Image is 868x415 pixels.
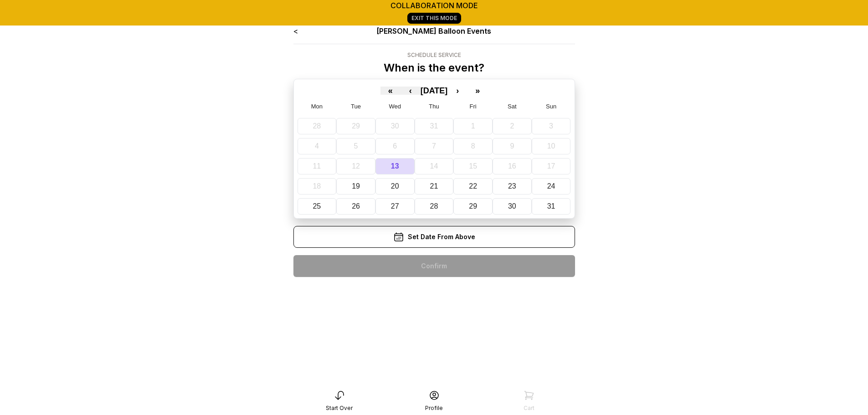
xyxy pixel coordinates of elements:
abbr: August 21, 2025 [430,182,438,190]
abbr: August 12, 2025 [352,162,360,170]
abbr: August 19, 2025 [352,182,360,190]
button: July 30, 2025 [375,118,415,134]
abbr: August 16, 2025 [508,162,516,170]
abbr: Wednesday [389,103,401,110]
abbr: August 31, 2025 [547,202,555,210]
abbr: August 25, 2025 [313,202,321,210]
div: Set Date From Above [293,226,575,248]
abbr: August 22, 2025 [469,182,477,190]
button: August 20, 2025 [375,178,415,195]
button: August 1, 2025 [453,118,493,134]
div: Start Over [326,405,353,412]
abbr: August 1, 2025 [471,122,475,130]
abbr: August 27, 2025 [391,202,399,210]
button: August 28, 2025 [415,198,454,215]
button: August 25, 2025 [298,198,337,215]
abbr: July 28, 2025 [313,122,321,130]
div: Schedule Service [384,51,484,59]
button: › [447,87,467,95]
button: July 29, 2025 [336,118,375,134]
button: August 2, 2025 [493,118,532,134]
button: August 15, 2025 [453,158,493,174]
abbr: August 6, 2025 [393,142,397,150]
abbr: August 14, 2025 [430,162,438,170]
abbr: August 8, 2025 [471,142,475,150]
button: August 21, 2025 [415,178,454,195]
button: August 12, 2025 [336,158,375,174]
abbr: Monday [311,103,323,110]
abbr: July 29, 2025 [352,122,360,130]
button: August 3, 2025 [532,118,571,134]
abbr: August 7, 2025 [432,142,436,150]
button: August 22, 2025 [453,178,493,195]
button: August 13, 2025 [375,158,415,174]
span: [DATE] [421,86,448,95]
button: August 6, 2025 [375,138,415,154]
abbr: Tuesday [351,103,361,110]
button: August 7, 2025 [415,138,454,154]
button: August 18, 2025 [298,178,337,195]
button: August 8, 2025 [453,138,493,154]
abbr: July 31, 2025 [430,122,438,130]
button: August 30, 2025 [493,198,532,215]
button: July 28, 2025 [298,118,337,134]
abbr: July 30, 2025 [391,122,399,130]
abbr: August 23, 2025 [508,182,516,190]
div: Profile [425,405,443,412]
abbr: August 13, 2025 [391,162,399,170]
abbr: Friday [470,103,477,110]
button: August 16, 2025 [493,158,532,174]
button: August 14, 2025 [415,158,454,174]
abbr: August 28, 2025 [430,202,438,210]
button: August 9, 2025 [493,138,532,154]
abbr: August 15, 2025 [469,162,477,170]
abbr: August 24, 2025 [547,182,555,190]
button: July 31, 2025 [415,118,454,134]
button: » [467,87,488,95]
abbr: August 29, 2025 [469,202,477,210]
abbr: August 26, 2025 [352,202,360,210]
button: August 26, 2025 [336,198,375,215]
abbr: August 20, 2025 [391,182,399,190]
button: August 31, 2025 [532,198,571,215]
abbr: August 10, 2025 [547,142,555,150]
button: August 5, 2025 [336,138,375,154]
p: When is the event? [384,61,484,75]
a: Exit This Mode [407,13,461,24]
abbr: August 11, 2025 [313,162,321,170]
button: August 27, 2025 [375,198,415,215]
button: [DATE] [421,87,448,95]
button: August 29, 2025 [453,198,493,215]
abbr: August 2, 2025 [510,122,514,130]
button: ‹ [401,87,421,95]
div: Cart [524,405,534,412]
abbr: August 18, 2025 [313,182,321,190]
abbr: August 9, 2025 [510,142,514,150]
button: August 24, 2025 [532,178,571,195]
abbr: August 4, 2025 [315,142,319,150]
div: [PERSON_NAME] Balloon Events [349,26,519,36]
abbr: August 5, 2025 [354,142,358,150]
abbr: August 30, 2025 [508,202,516,210]
button: August 19, 2025 [336,178,375,195]
a: < [293,26,298,36]
button: August 10, 2025 [532,138,571,154]
button: August 11, 2025 [298,158,337,174]
abbr: Sunday [546,103,556,110]
abbr: Saturday [508,103,517,110]
abbr: August 3, 2025 [549,122,553,130]
button: August 17, 2025 [532,158,571,174]
button: August 23, 2025 [493,178,532,195]
button: « [380,87,401,95]
abbr: August 17, 2025 [547,162,555,170]
button: August 4, 2025 [298,138,337,154]
abbr: Thursday [429,103,439,110]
